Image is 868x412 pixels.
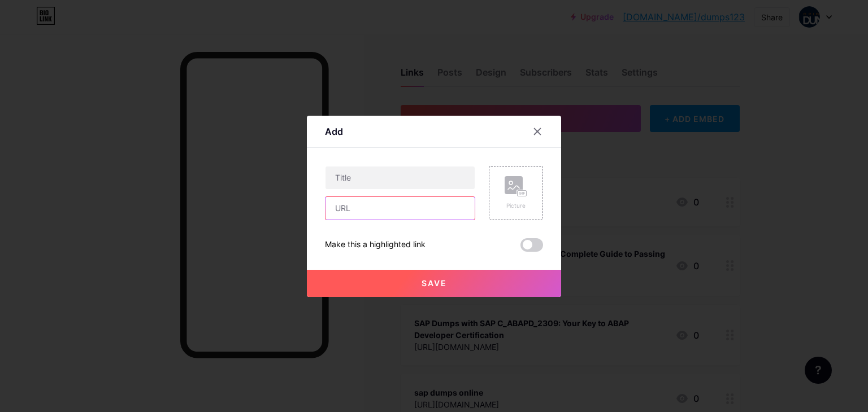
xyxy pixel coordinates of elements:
div: Picture [505,201,527,210]
div: Make this a highlighted link [325,238,426,252]
input: Title [325,166,475,189]
button: Save [307,270,561,297]
input: URL [325,197,475,220]
div: Add [325,125,343,138]
span: Save [422,278,447,288]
